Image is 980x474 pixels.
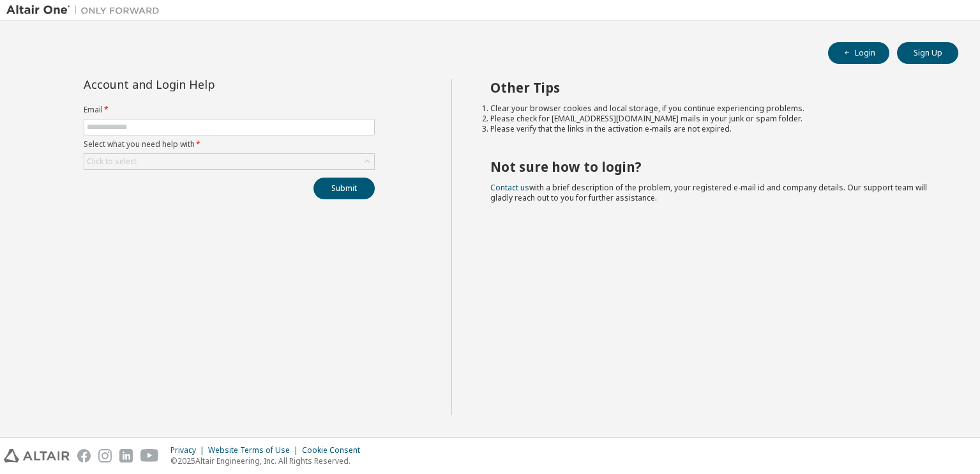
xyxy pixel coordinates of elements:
h2: Not sure how to login? [490,158,935,175]
label: Select what you need help with [84,139,375,149]
img: Altair One [6,4,166,17]
a: Contact us [490,182,529,193]
div: Cookie Consent [302,445,368,455]
li: Please verify that the links in the activation e-mails are not expired. [490,124,935,134]
div: Click to select [87,157,137,167]
button: Submit [313,178,375,199]
img: linkedin.svg [119,449,133,463]
label: Email [84,105,375,115]
div: Account and Login Help [84,79,317,89]
img: facebook.svg [77,449,91,463]
img: youtube.svg [140,449,159,463]
li: Please check for [EMAIL_ADDRESS][DOMAIN_NAME] mails in your junk or spam folder. [490,114,935,124]
div: Privacy [170,445,208,455]
button: Login [828,42,889,64]
div: Website Terms of Use [208,445,302,455]
button: Sign Up [897,42,958,64]
p: © 2025 Altair Engineering, Inc. All Rights Reserved. [170,455,368,466]
h2: Other Tips [490,79,935,96]
span: with a brief description of the problem, your registered e-mail id and company details. Our suppo... [490,182,927,203]
li: Clear your browser cookies and local storage, if you continue experiencing problems. [490,103,935,114]
img: altair_logo.svg [4,449,70,463]
div: Click to select [84,154,374,169]
img: instagram.svg [98,449,112,463]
